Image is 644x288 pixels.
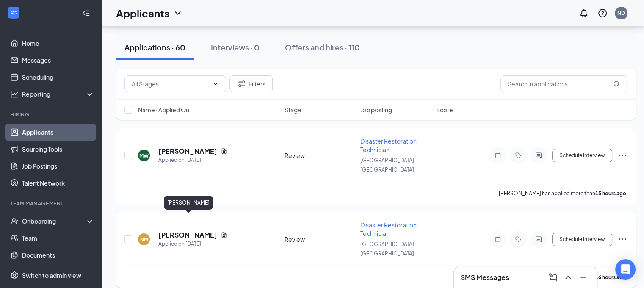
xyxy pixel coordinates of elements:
div: ND [617,9,625,17]
span: Job posting [360,105,392,114]
span: Stage [285,105,301,114]
div: Team Management [10,200,93,207]
button: Schedule Interview [552,149,612,162]
button: ComposeMessage [546,271,560,284]
div: Applications · 60 [124,42,185,53]
svg: ChevronDown [212,80,219,87]
b: 15 hours ago [595,190,626,197]
svg: Tag [513,152,523,159]
span: [GEOGRAPHIC_DATA], [GEOGRAPHIC_DATA] [360,157,415,173]
span: Disaster Restoration Technician [360,137,417,153]
div: Switch to admin view [22,271,81,280]
div: MW [139,152,149,159]
svg: Document [221,148,227,155]
a: Team [22,230,94,246]
svg: ActiveChat [533,236,544,243]
svg: Note [493,236,503,243]
div: Interviews · 0 [211,42,260,53]
svg: Filter [237,79,247,89]
svg: Document [221,232,227,238]
svg: ComposeMessage [548,272,558,282]
h3: SMS Messages [461,273,509,282]
svg: Settings [10,271,19,280]
svg: Collapse [82,9,90,17]
span: [GEOGRAPHIC_DATA], [GEOGRAPHIC_DATA] [360,241,415,257]
h5: [PERSON_NAME] [158,230,217,240]
a: Scheduling [22,69,94,86]
a: Job Postings [22,158,94,174]
a: Sourcing Tools [22,141,94,158]
svg: Notifications [579,8,589,18]
div: Review [285,151,355,160]
input: Search in applications [500,75,627,92]
svg: ChevronDown [173,8,183,18]
a: Documents [22,246,94,263]
svg: WorkstreamLogo [9,8,18,17]
svg: Ellipses [617,234,627,244]
a: Talent Network [22,174,94,191]
button: Filter Filters [229,75,273,92]
a: Messages [22,52,94,69]
b: 16 hours ago [595,274,626,280]
div: Open Intercom Messenger [615,259,636,280]
a: Applicants [22,124,94,141]
svg: Note [493,152,503,159]
a: Home [22,35,94,52]
input: All Stages [132,79,209,89]
button: Schedule Interview [552,233,612,246]
div: Onboarding [22,217,87,225]
svg: Analysis [10,90,19,98]
div: Review [285,235,355,244]
span: Name · Applied On [138,105,189,114]
svg: Minimize [578,272,589,282]
button: ChevronUp [561,271,575,284]
span: Disaster Restoration Technician [360,221,417,237]
div: Reporting [22,90,95,98]
p: [PERSON_NAME] has applied more than . [499,190,627,197]
button: Minimize [577,271,590,284]
svg: MagnifyingGlass [613,80,620,87]
div: Offers and hires · 110 [285,42,360,53]
svg: Ellipses [617,150,627,161]
div: NM [140,236,148,243]
svg: Tag [513,236,523,243]
div: Applied on [DATE] [158,240,227,248]
div: [PERSON_NAME] [164,196,213,210]
div: Applied on [DATE] [158,156,227,164]
svg: UserCheck [10,217,19,225]
div: Hiring [10,111,93,118]
svg: ActiveChat [533,152,544,159]
h1: Applicants [116,6,169,20]
h5: [PERSON_NAME] [158,147,217,156]
svg: ChevronUp [563,272,573,282]
svg: QuestionInfo [597,8,608,18]
span: Score [436,105,453,114]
